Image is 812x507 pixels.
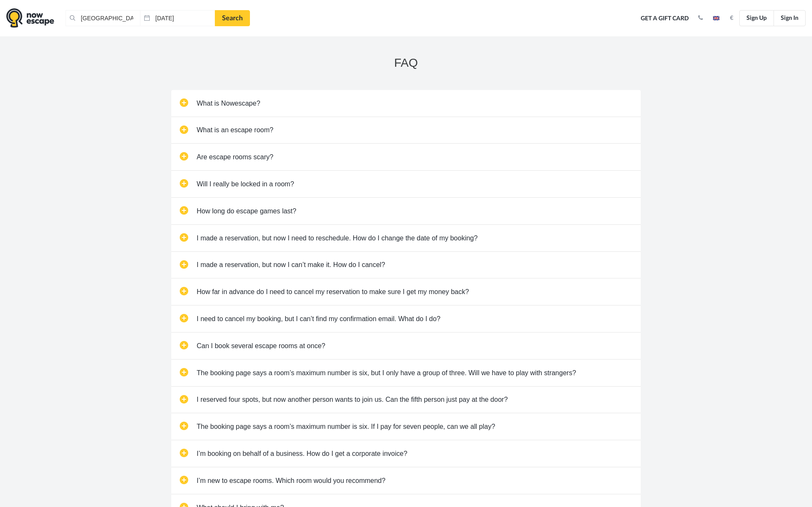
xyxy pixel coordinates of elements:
a: Will I really be locked in a room? [171,171,641,197]
a: Can I book several escape rooms at once? [171,333,641,359]
a: What is Nowescape? [171,90,641,117]
a: I made a reservation, but now I need to reschedule. How do I change the date of my booking? [171,225,641,251]
a: How far in advance do I need to cancel my reservation to make sure I get my money back? [171,278,641,305]
input: Place or Room Name [66,10,140,26]
a: I’m booking on behalf of a business. How do I get a corporate invoice? [171,440,641,467]
img: logo [6,8,54,28]
a: I reserved four spots, but now another person wants to join us. Can the fifth person just pay at ... [171,387,641,413]
a: What is an escape room? [171,117,641,144]
strong: € [730,15,733,21]
a: Sign In [774,10,806,26]
h3: FAQ [171,57,641,70]
a: Sign Up [739,10,774,26]
a: I made a reservation, but now I can’t make it. How do I cancel? [171,252,641,278]
a: Are escape rooms scary? [171,144,641,170]
a: How long do escape games last? [171,198,641,224]
img: en.jpg [713,16,719,20]
input: Date [140,10,214,26]
a: The booking page says a room’s maximum number is six. If I pay for seven people, can we all play? [171,413,641,440]
a: The booking page says a room’s maximum number is six, but I only have a group of three. Will we h... [171,360,641,386]
a: Get a Gift Card [638,9,692,28]
button: € [726,14,738,22]
a: I need to cancel my booking, but I can’t find my confirmation email. What do I do? [171,305,641,332]
a: Search [215,10,250,26]
a: I’m new to escape rooms. Which room would you recommend? [171,467,641,494]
